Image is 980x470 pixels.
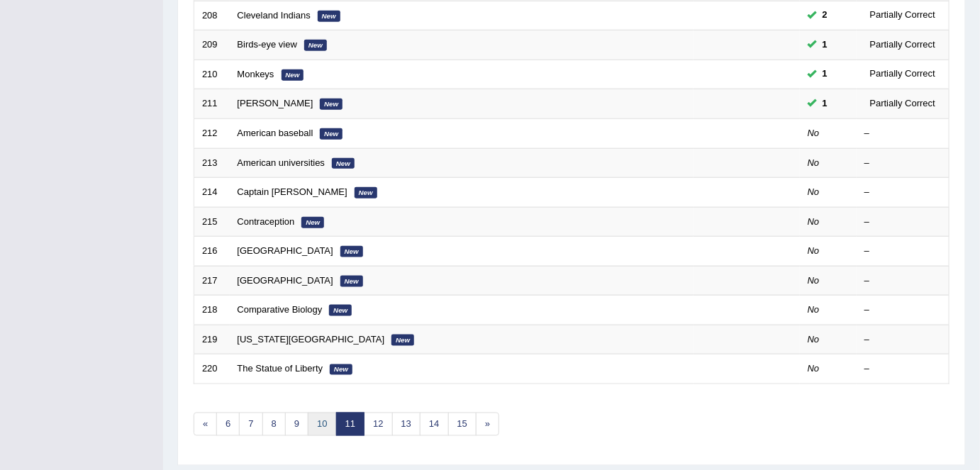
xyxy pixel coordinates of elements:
[285,413,308,436] a: 9
[238,186,347,197] a: Captain [PERSON_NAME]
[194,30,230,60] td: 209
[330,364,352,376] em: New
[194,354,230,384] td: 220
[194,325,230,354] td: 219
[238,275,333,286] a: [GEOGRAPHIC_DATA]
[808,275,820,286] em: No
[238,245,333,256] a: [GEOGRAPHIC_DATA]
[238,304,323,315] a: Comparative Biology
[282,69,304,81] em: New
[392,413,421,436] a: 13
[238,334,385,345] a: [US_STATE][GEOGRAPHIC_DATA]
[817,96,833,111] span: You can still take this question
[304,40,327,51] em: New
[194,207,230,237] td: 215
[329,305,352,316] em: New
[336,413,364,436] a: 11
[194,118,230,148] td: 212
[448,413,477,436] a: 15
[308,413,336,436] a: 10
[808,334,820,345] em: No
[238,69,274,79] a: Monkeys
[238,10,311,21] a: Cleveland Indians
[808,304,820,315] em: No
[238,363,323,374] a: The Statue of Liberty
[864,8,941,23] div: Partially Correct
[391,335,414,346] em: New
[864,333,941,347] div: –
[864,245,941,258] div: –
[301,217,324,228] em: New
[808,363,820,374] em: No
[817,67,833,82] span: You can still take this question
[194,413,217,436] a: «
[332,158,355,169] em: New
[808,216,820,227] em: No
[808,245,820,256] em: No
[864,303,941,317] div: –
[238,98,313,108] a: [PERSON_NAME]
[864,157,941,170] div: –
[194,1,230,30] td: 208
[262,413,286,436] a: 8
[194,178,230,208] td: 214
[238,216,295,227] a: Contraception
[194,237,230,267] td: 216
[864,362,941,376] div: –
[340,276,363,287] em: New
[238,128,313,138] a: American baseball
[194,60,230,89] td: 210
[864,274,941,288] div: –
[808,128,820,138] em: No
[476,413,499,436] a: »
[194,266,230,296] td: 217
[238,157,325,168] a: American universities
[864,96,941,111] div: Partially Correct
[320,99,343,110] em: New
[420,413,448,436] a: 14
[817,8,833,23] span: You can still take this question
[194,89,230,119] td: 211
[216,413,240,436] a: 6
[364,413,392,436] a: 12
[817,38,833,52] span: You can still take this question
[808,157,820,168] em: No
[808,186,820,197] em: No
[194,296,230,325] td: 218
[864,186,941,199] div: –
[194,148,230,178] td: 213
[340,246,363,257] em: New
[238,39,298,50] a: Birds-eye view
[239,413,262,436] a: 7
[320,128,343,140] em: New
[864,67,941,82] div: Partially Correct
[864,38,941,52] div: Partially Correct
[318,11,340,22] em: New
[864,127,941,140] div: –
[864,216,941,229] div: –
[355,187,377,198] em: New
